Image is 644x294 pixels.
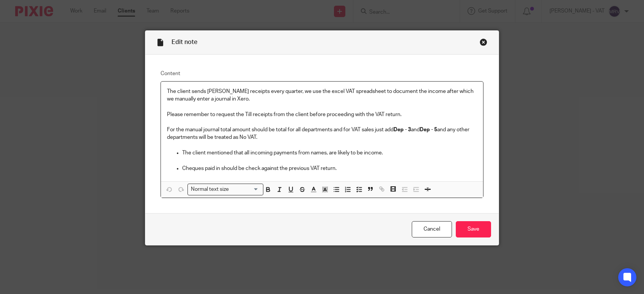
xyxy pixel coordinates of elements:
[182,165,477,172] p: Cheques paid in should be check against the previous VAT return.
[394,127,411,132] strong: Dep - 3
[161,70,483,77] label: Content
[167,126,477,141] p: For the manual journal total amount should be total for all departments and for VAT sales just ad...
[456,221,491,237] input: Save
[231,186,259,193] input: Search for option
[187,184,263,195] div: Search for option
[189,186,231,193] span: Normal text size
[182,149,477,157] p: The client mentioned that all incoming payments from names, are likely to be income.
[167,88,477,103] p: The client sends [PERSON_NAME] receipts every quarter, we use the excel VAT spreadsheet to docume...
[172,39,197,45] span: Edit note
[480,38,487,46] div: Close this dialog window
[420,127,437,132] strong: Dep - 5
[167,111,477,118] p: Please remember to request the Till receipts from the client before proceeding with the VAT return.
[412,221,452,237] a: Cancel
